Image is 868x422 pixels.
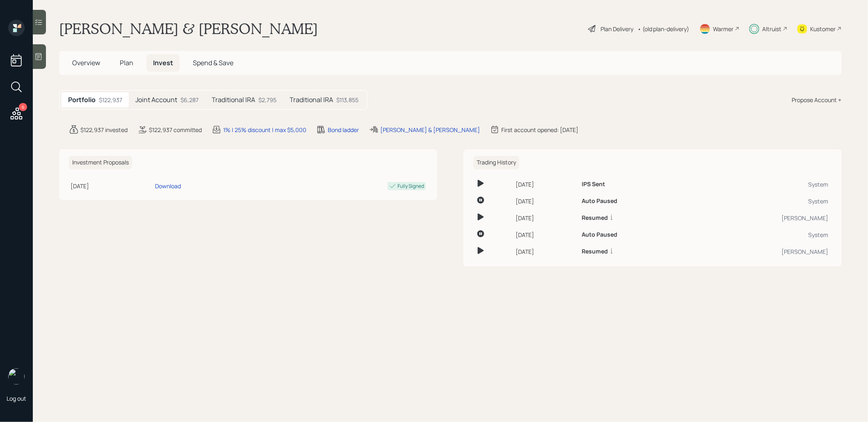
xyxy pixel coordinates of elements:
[135,96,177,104] h5: Joint Account
[397,182,424,190] div: Fully Signed
[792,96,842,104] div: Propose Account +
[516,197,576,205] div: [DATE]
[473,156,519,169] h6: Trading History
[69,156,132,169] h6: Investment Proposals
[8,368,25,385] img: treva-nostdahl-headshot.png
[694,247,829,256] div: [PERSON_NAME]
[582,198,618,205] h6: Auto Paused
[212,96,255,104] h5: Traditional IRA
[223,125,306,134] div: 1% | 25% discount | max $5,000
[99,96,122,104] div: $122,937
[516,247,576,256] div: [DATE]
[193,58,233,67] span: Spend & Save
[582,181,605,188] h6: IPS Sent
[290,96,333,104] h5: Traditional IRA
[763,25,782,33] div: Altruist
[601,25,633,33] div: Plan Delivery
[516,180,576,189] div: [DATE]
[713,25,734,33] div: Warmer
[80,125,128,134] div: $122,937 invested
[694,230,829,239] div: System
[68,96,96,104] h5: Portfolio
[694,197,829,205] div: System
[19,103,27,111] div: 6
[72,58,100,67] span: Overview
[180,96,199,104] div: $6,287
[258,96,276,104] div: $2,795
[637,25,690,33] div: • (old plan-delivery)
[59,20,318,38] h1: [PERSON_NAME] & [PERSON_NAME]
[582,248,608,255] h6: Resumed
[811,25,836,33] div: Kustomer
[149,125,202,134] div: $122,937 committed
[336,96,359,104] div: $113,855
[380,125,480,134] div: [PERSON_NAME] & [PERSON_NAME]
[694,180,829,189] div: System
[328,125,359,134] div: Bond ladder
[7,395,26,402] div: Log out
[71,182,152,190] div: [DATE]
[516,230,576,239] div: [DATE]
[120,58,133,67] span: Plan
[582,231,618,238] h6: Auto Paused
[582,214,608,221] h6: Resumed
[516,214,576,222] div: [DATE]
[153,58,173,67] span: Invest
[501,125,578,134] div: First account opened: [DATE]
[694,214,829,222] div: [PERSON_NAME]
[155,182,181,190] div: Download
